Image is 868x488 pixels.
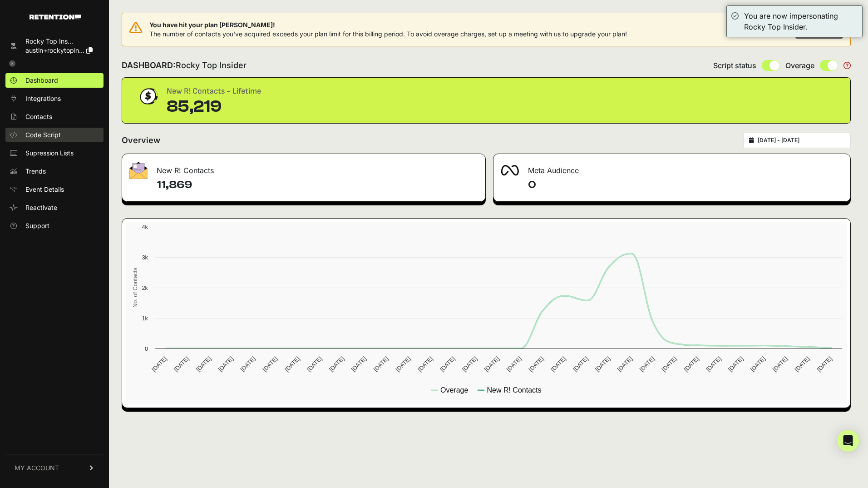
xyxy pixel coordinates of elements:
[493,154,850,181] div: Meta Audience
[122,154,485,181] div: New R! Contacts
[440,386,468,394] text: Overage
[176,60,247,70] span: Rocky Top Insider
[5,219,104,233] a: Support
[815,355,833,373] text: [DATE]
[785,60,814,71] span: Overage
[261,355,279,373] text: [DATE]
[5,454,104,482] a: MY ACCOUNT
[167,85,261,98] div: New R! Contacts - Lifetime
[142,254,148,261] text: 3k
[5,110,104,124] a: Contacts
[195,355,212,373] text: [DATE]
[528,178,843,192] h4: 0
[749,355,767,373] text: [DATE]
[283,355,301,373] text: [DATE]
[25,130,61,139] span: Code Script
[483,355,501,373] text: [DATE]
[25,167,46,176] span: Trends
[142,224,148,230] text: 4k
[25,76,58,85] span: Dashboard
[5,73,104,88] a: Dashboard
[837,430,859,452] div: Open Intercom Messenger
[727,355,745,373] text: [DATE]
[372,355,390,373] text: [DATE]
[461,355,478,373] text: [DATE]
[661,355,678,373] text: [DATE]
[794,355,811,373] text: [DATE]
[25,112,52,121] span: Contacts
[5,200,104,215] a: Reactivate
[5,164,104,179] a: Trends
[705,355,722,373] text: [DATE]
[142,284,148,291] text: 2k
[173,355,190,373] text: [DATE]
[149,20,627,30] span: You have hit your plan [PERSON_NAME]!
[15,463,59,473] span: MY ACCOUNT
[167,98,261,116] div: 85,219
[25,203,57,212] span: Reactivate
[394,355,412,373] text: [DATE]
[328,355,345,373] text: [DATE]
[487,386,541,394] text: New R! Contacts
[149,30,627,38] span: The number of contacts you've acquired exceeds your plan limit for this billing period. To avoid ...
[25,149,74,158] span: Supression Lists
[682,355,700,373] text: [DATE]
[594,355,612,373] text: [DATE]
[5,182,104,197] a: Event Details
[150,355,168,373] text: [DATE]
[549,355,567,373] text: [DATE]
[157,178,478,192] h4: 11,869
[25,94,61,103] span: Integrations
[5,146,104,160] a: Supression Lists
[122,134,160,147] h2: Overview
[129,162,148,179] img: fa-envelope-19ae18322b30453b285274b1b8af3d052b27d846a4fbe8435d1a52b978f639a2.png
[572,355,589,373] text: [DATE]
[416,355,434,373] text: [DATE]
[25,37,93,46] div: Rocky Top Ins...
[505,355,523,373] text: [DATE]
[771,355,789,373] text: [DATE]
[638,355,656,373] text: [DATE]
[306,355,323,373] text: [DATE]
[217,355,235,373] text: [DATE]
[616,355,634,373] text: [DATE]
[25,185,64,194] span: Event Details
[744,10,858,32] div: You are now impersonating Rocky Top Insider.
[122,59,247,72] h2: DASHBOARD:
[142,315,148,322] text: 1k
[132,268,138,308] text: No. of Contacts
[5,128,104,142] a: Code Script
[350,355,368,373] text: [DATE]
[725,21,790,38] button: Remind me later
[25,46,84,54] span: austin+rockytopin...
[30,15,81,20] img: Retention.com
[501,165,519,176] img: fa-meta-2f981b61bb99beabf952f7030308934f19ce035c18b003e963880cc3fabeebb7.png
[145,345,148,352] text: 0
[5,34,104,58] a: Rocky Top Ins... austin+rockytopin...
[528,355,545,373] text: [DATE]
[25,221,49,230] span: Support
[5,91,104,106] a: Integrations
[239,355,257,373] text: [DATE]
[713,60,756,71] span: Script status
[137,85,159,108] img: dollar-coin-05c43ed7efb7bc0c12610022525b4bbbb207c7efeef5aecc26f025e68dcafac9.png
[439,355,456,373] text: [DATE]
